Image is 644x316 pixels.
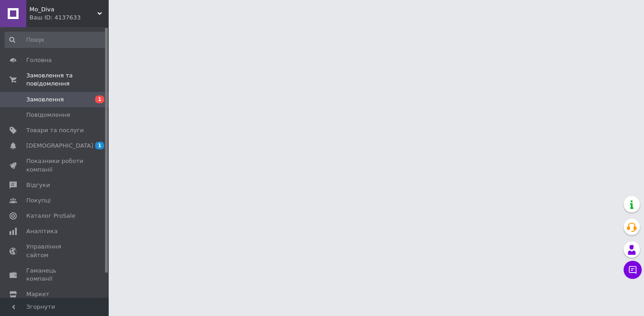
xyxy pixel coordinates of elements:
span: [DEMOGRAPHIC_DATA] [26,142,93,150]
span: Повідомлення [26,111,70,119]
span: Маркет [26,290,49,298]
div: Ваш ID: 4137633 [29,14,109,22]
input: Пошук [5,32,107,48]
span: Показники роботи компанії [26,157,84,173]
span: Відгуки [26,181,50,189]
span: Гаманець компанії [26,267,84,283]
span: Аналітика [26,227,58,235]
span: Товари та послуги [26,126,84,134]
span: Головна [26,56,52,64]
span: Замовлення та повідомлення [26,72,109,88]
span: 1 [95,142,104,149]
button: Чат з покупцем [624,261,642,279]
span: Каталог ProSale [26,212,75,220]
span: Замовлення [26,96,64,104]
span: Управління сайтом [26,243,84,259]
span: Покупці [26,196,51,205]
span: 1 [95,96,104,103]
span: Mo_Diva [29,5,97,14]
